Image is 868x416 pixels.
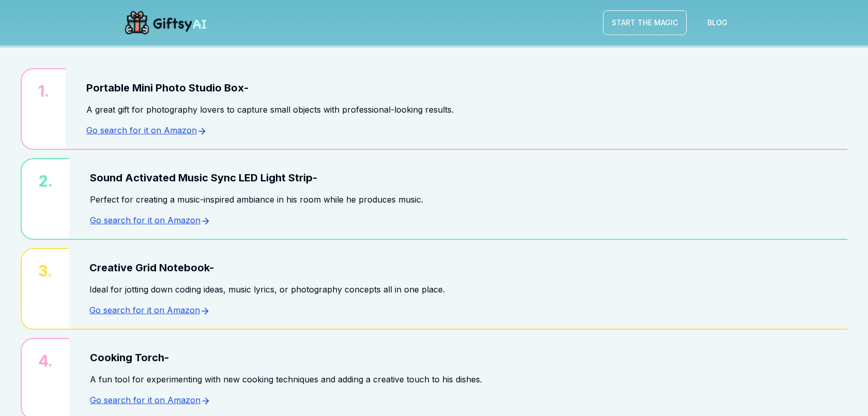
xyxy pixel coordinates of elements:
div: 2 . [38,172,53,226]
a: Go search for it on Amazon [90,215,211,225]
p: Portable Mini Photo Studio Box - [86,81,827,95]
img: GiftsyAI [120,6,211,39]
div: 1 . [38,82,49,136]
p: Ideal for jotting down coding ideas, music lyrics, or photography concepts all in one place. [89,283,827,296]
p: Perfect for creating a music-inspired ambiance in his room while he produces music. [90,193,827,206]
a: Start The Magic [603,10,687,35]
p: A fun tool for experimenting with new cooking techniques and adding a creative touch to his dishes. [90,373,827,386]
a: Go search for it on Amazon [86,125,207,135]
p: A great gift for photography lovers to capture small objects with professional-looking results. [86,103,827,116]
div: 4 . [38,351,53,406]
a: Blog [699,10,736,35]
p: Cooking Torch - [90,350,827,365]
p: Sound Activated Music Sync LED Light Strip - [90,171,827,185]
div: 3 . [38,261,52,316]
a: Go search for it on Amazon [89,305,210,315]
p: Creative Grid Notebook - [89,260,827,275]
a: Go search for it on Amazon [90,395,211,405]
